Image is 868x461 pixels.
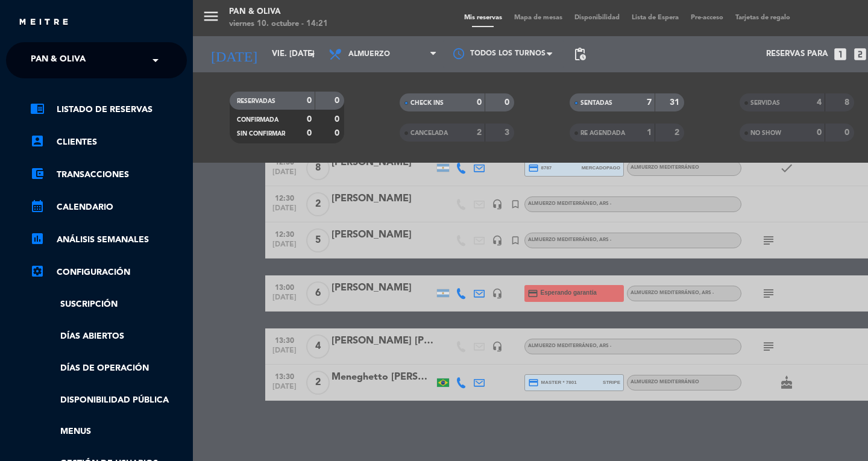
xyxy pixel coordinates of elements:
[30,425,187,439] a: Menus
[30,200,187,215] a: calendar_monthCalendario
[30,394,187,407] a: Disponibilidad pública
[30,298,187,312] a: Suscripción
[30,102,187,117] a: chrome_reader_modeListado de Reservas
[18,18,69,27] img: MEITRE
[30,330,187,343] a: Días abiertos
[30,264,45,278] i: settings_applications
[30,233,187,247] a: assessmentANÁLISIS SEMANALES
[30,166,45,181] i: account_balance_wallet
[30,134,45,148] i: account_box
[30,362,187,375] a: Días de Operación
[31,48,86,73] span: Pan & Oliva
[30,265,187,280] a: Configuración
[30,101,45,116] i: chrome_reader_mode
[30,135,187,149] a: account_boxClientes
[30,199,45,213] i: calendar_month
[30,168,187,182] a: account_balance_walletTransacciones
[30,231,45,246] i: assessment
